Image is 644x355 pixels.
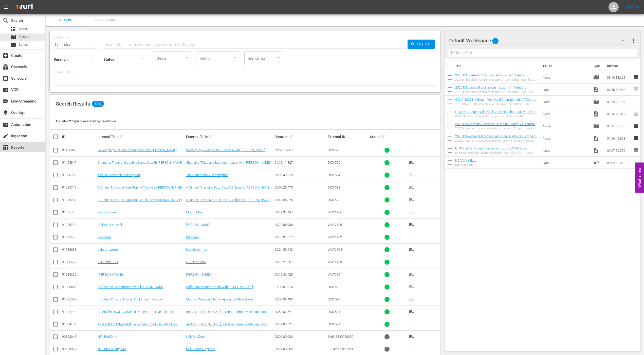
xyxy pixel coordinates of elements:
span: sort [381,134,386,139]
span: Video [593,87,599,93]
div: 91035556 [62,285,96,289]
span: reorder [633,147,639,153]
a: NFL Media Originals [98,347,126,351]
span: reorder [633,135,639,141]
div: DI Women's Tennis Championship: [US_STATE] vs. [US_STATE] A&M [455,151,539,155]
button: playlist_add [406,306,418,318]
span: playlist_add [409,272,415,278]
a: An Ask [PERSON_NAME], a Dinner Time Live Italian Food Revelation [98,310,180,317]
span: Ad [593,160,599,166]
div: 91034140 [62,310,96,314]
span: WWC 102 [328,235,342,239]
div: Status [370,134,404,140]
span: WWC 103 [328,260,342,264]
td: None [541,157,591,169]
span: playlist_add [409,259,415,265]
span: playlist_add [409,309,415,315]
span: playlist_add [409,247,415,253]
th: Duration [604,59,634,73]
div: 00:27:00.000 [274,347,326,351]
button: playlist_add [406,157,418,169]
a: 2025 DII baseball championship game 1: Central [US_STATE] vs. Tampa full replay [455,86,526,93]
span: Search [415,40,435,49]
button: playlist_add [406,206,418,218]
img: ans4CAIJ8jUAAAAAAAAAAAAAAAAAAAAAAAAgQb4GAAAAAAAAAAAAAAAAAAAAAAAAJMjXAAAAAAAAAAAAAAAAAAAAAAAAgAT5G... [12,1,36,13]
td: None [541,108,591,120]
span: playlist_add [409,284,415,290]
span: Video [593,135,599,141]
button: playlist_add [406,244,418,256]
div: 91035746 [62,210,96,214]
div: 00:53:03.521 [274,310,326,314]
button: playlist_add [406,231,418,243]
div: ID [62,135,96,139]
span: playlist_add [409,234,415,240]
th: Title [455,59,540,73]
div: 00:57:38.405 [274,297,326,301]
span: Episode [19,34,30,39]
span: DCS 591 [328,322,340,326]
span: DCS 592 [328,285,340,289]
a: A Dinner Time Live Faux Pas, A Tribute to [PERSON_NAME] [186,198,270,202]
span: reorder [633,111,639,117]
div: Episodes [54,38,98,52]
td: 02:11:38.728 [605,120,633,132]
a: The Sauceshank Redemption [186,173,228,177]
a: Full Send BBQ [98,260,118,264]
div: 00:19:31.447 [274,210,326,214]
span: WWC 104 [328,248,342,251]
a: NFL Media Originals [186,347,215,351]
span: playlist_add [409,172,415,178]
div: NCAA Ad-Slate [455,163,476,167]
span: Automation [3,122,9,128]
a: Sign Out [626,5,639,9]
a: An Ask [PERSON_NAME], a Dinner Time Live Italian Food Revelation [186,322,269,330]
div: 2025 DII baseball championship game 1: Central [US_STATE] vs. Tampa full replay [455,90,539,94]
span: Bulk Search [89,18,124,23]
button: playlist_add [406,169,418,181]
td: 01:29:22.157 [605,96,633,108]
button: more_vert [631,35,637,47]
div: GOW: NC Beach Volleyball Championship: TCU vs. LMU [455,115,535,118]
div: 00:23:21.687 [274,260,326,264]
a: GOW: NC Beach Volleyball Championship: TCU vs. LMU [455,110,535,114]
span: DCS 595 [328,161,340,164]
div: 91034139 [62,322,96,326]
a: Lobsterdamus [98,248,119,251]
div: 91465848 [62,148,96,152]
a: [PERSON_NAME] [98,223,122,227]
div: 91035758 [62,173,96,177]
td: None [541,96,591,108]
div: 90853027 [62,347,96,351]
span: Episode [10,34,16,40]
span: playlist_add [409,209,415,215]
span: Search [3,18,9,24]
a: Coffee and Contentment with [PERSON_NAME] [98,285,164,289]
span: playlist_add [409,334,415,340]
span: Series [19,42,28,47]
button: Open [276,55,281,60]
button: Open Feedback Widget [635,162,644,193]
span: DCS 593 [328,198,340,202]
div: Internal Title [98,134,185,140]
a: Chicken Wings at Home: Appliance Showdown [98,297,164,301]
a: Moom Maam [186,210,206,214]
span: DCS 593 [328,185,340,189]
div: 00:52:10.367 [274,148,326,152]
div: 01:35:01.915 [274,285,326,289]
span: more_vert [631,38,637,44]
button: Open [233,55,237,60]
div: 00:20:01.877 [274,235,326,239]
span: Ingestion [3,133,9,139]
div: 00:35:43.273 [274,173,326,177]
span: playlist_add [409,197,415,203]
button: playlist_add [406,181,418,194]
button: playlist_add [406,281,418,293]
div: 2025 DII women's lacrosse semifinal: UIndy vs. Tampa full replay [455,139,539,142]
span: DCS 596 [328,148,340,152]
div: 2025 DII baseball championship game 1: Central [US_STATE] vs. Tampa full replay [455,78,539,81]
a: Moom Maam [98,210,117,214]
a: The Sauceshank Redemption [98,173,140,177]
span: Video [593,147,599,154]
span: DCS 591 [328,310,340,314]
